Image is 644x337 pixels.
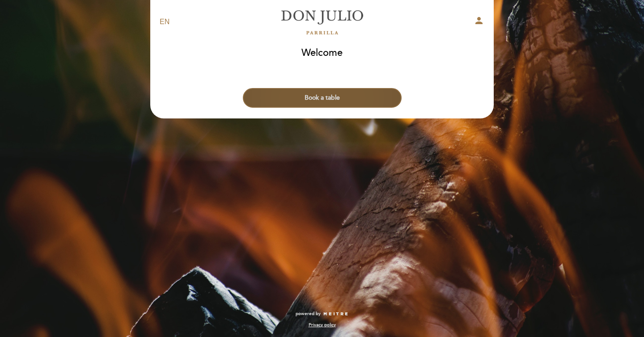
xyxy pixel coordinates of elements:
a: [PERSON_NAME] [266,10,378,34]
a: Privacy policy [309,322,336,328]
a: powered by [296,311,348,317]
i: person [474,15,484,26]
button: person [474,15,484,29]
img: MEITRE [323,312,348,316]
h1: Welcome [301,48,343,59]
button: Book a table [243,88,402,108]
span: powered by [296,311,321,317]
